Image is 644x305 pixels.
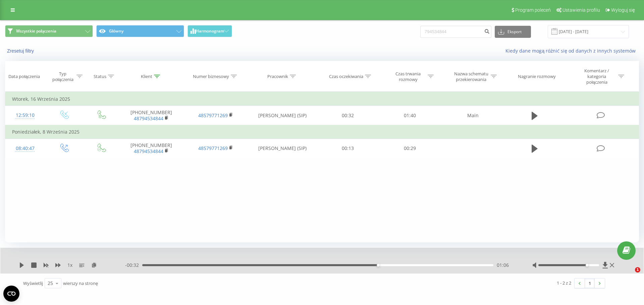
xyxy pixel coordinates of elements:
span: wierszy na stronę [63,280,98,286]
button: Wszystkie połączenia [5,25,93,37]
td: [PHONE_NUMBER] [119,106,183,126]
div: 08:40:47 [12,142,38,155]
div: Typ połączenia [51,71,75,82]
span: Harmonogram [196,29,224,33]
div: Numer biznesowy [193,74,229,79]
div: 12:59:10 [12,109,38,122]
div: Pracownik [267,74,288,79]
a: 48579771269 [198,145,228,151]
span: 1 x [67,262,72,269]
button: Harmonogram [187,25,232,37]
div: Data połączenia [8,74,40,79]
td: Poniedziałek, 8 Września 2025 [5,125,639,139]
div: Czas oczekiwania [329,74,363,79]
span: 1 [635,267,640,273]
span: Wyświetlij [23,280,43,286]
td: [PERSON_NAME] (SIP) [248,106,317,126]
a: 48579771269 [198,112,228,119]
a: 48794534844 [134,115,163,122]
div: Klient [141,74,152,79]
td: 01:40 [379,106,440,126]
div: 1 - 2 z 2 [557,280,571,286]
td: [PERSON_NAME] (SIP) [248,139,317,158]
div: Nazwa schematu przekierowania [453,71,489,82]
button: Open CMP widget [3,286,19,302]
a: 1 [585,279,595,288]
td: 00:29 [379,139,440,158]
span: Ustawienia profilu [562,7,600,13]
a: Kiedy dane mogą różnić się od danych z innych systemów [505,48,639,54]
span: Wszystkie połączenia [16,28,56,34]
div: 25 [48,280,53,287]
a: 48794534844 [134,148,163,154]
button: Zresetuj filtry [5,48,37,54]
td: [PHONE_NUMBER] [119,139,183,158]
td: Wtorek, 16 Września 2025 [5,92,639,106]
div: Czas trwania rozmowy [390,71,426,82]
span: - 00:32 [125,262,142,269]
span: 01:06 [497,262,509,269]
div: Status [94,74,106,79]
button: Główny [96,25,184,37]
td: Main [441,106,505,126]
button: Eksport [495,26,531,38]
span: Wyloguj się [611,7,635,13]
input: Wyszukiwanie według numeru [420,26,491,38]
div: Accessibility label [377,264,379,266]
div: Komentarz / kategoria połączenia [577,68,616,85]
td: 00:13 [317,139,379,158]
iframe: Intercom live chat [621,267,637,283]
div: Accessibility label [586,264,588,266]
div: Nagranie rozmowy [518,74,556,79]
td: 00:32 [317,106,379,126]
span: Program poleceń [515,7,551,13]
